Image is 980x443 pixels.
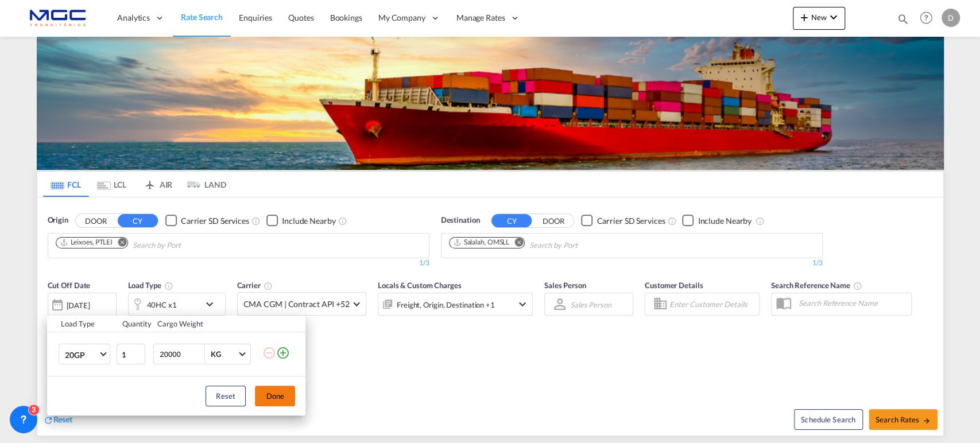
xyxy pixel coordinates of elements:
[59,344,110,364] md-select: Choose: 20GP
[47,316,115,332] th: Load Type
[262,346,276,360] md-icon: icon-minus-circle-outline
[157,318,255,329] div: Cargo Weight
[117,344,145,364] input: Qty
[255,386,295,406] button: Done
[276,346,290,360] md-icon: icon-plus-circle-outline
[115,316,151,332] th: Quantity
[65,349,98,361] span: 20GP
[158,344,204,364] input: Enter Weight
[211,349,221,359] div: KG
[206,386,246,406] button: Reset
